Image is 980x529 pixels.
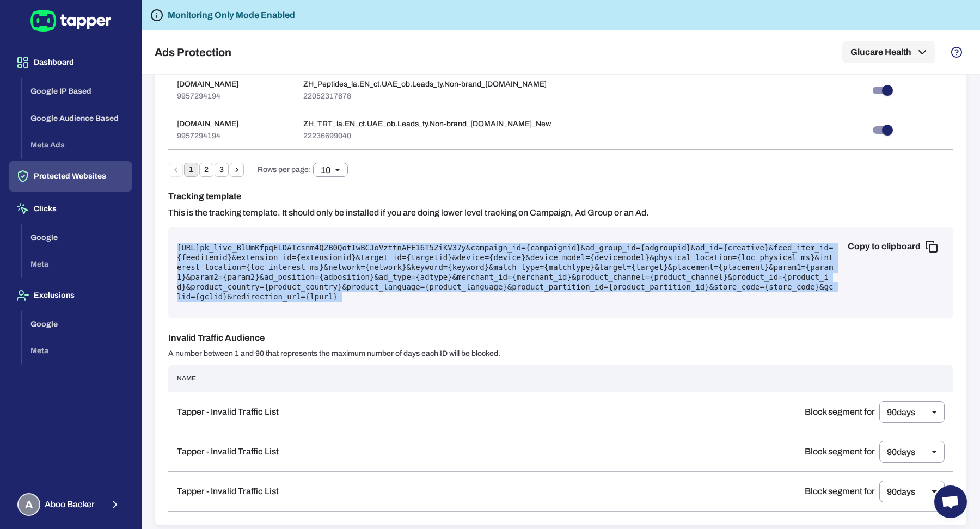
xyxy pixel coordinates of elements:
[839,236,945,257] button: Copy to clipboard
[9,171,132,180] a: Protected Websites
[168,9,295,22] h6: Monitoring Only Mode Enabled
[155,46,231,59] h5: Ads Protection
[22,78,132,105] button: Google IP Based
[22,105,132,132] button: Google Audience Based
[842,41,935,63] button: Glucare Health
[22,318,132,328] a: Google
[184,163,198,177] button: page 1
[9,194,132,224] button: Clicks
[22,113,132,122] a: Google Audience Based
[168,331,500,345] h6: Invalid Traffic Audience
[177,91,238,101] p: 9957294194
[805,407,875,417] p: Block segment for
[45,499,95,510] span: Aboo Backer
[22,224,132,251] button: Google
[177,486,787,497] p: Tapper - Invalid Traffic List
[9,161,132,192] button: Protected Websites
[934,485,967,518] a: Open chat
[177,407,787,417] p: Tapper - Invalid Traffic List
[168,163,244,177] nav: pagination navigation
[258,165,311,175] span: Rows per page:
[168,349,500,359] p: A number between 1 and 90 that represents the maximum number of days each ID will be blocked.
[150,9,163,22] svg: Tapper is not blocking any fraudulent activity for this domain
[177,119,238,129] p: [DOMAIN_NAME]
[313,163,348,177] div: 10
[879,481,945,502] div: 90 days
[22,232,132,241] a: Google
[303,91,547,101] p: 22052317678
[230,163,244,177] button: Go to next page
[177,131,238,141] p: 9957294194
[22,86,132,95] a: Google IP Based
[9,57,132,66] a: Dashboard
[879,441,945,463] div: 90 days
[9,47,132,78] button: Dashboard
[199,163,213,177] button: Go to page 2
[168,190,649,203] h6: Tracking template
[17,493,40,516] div: A
[9,280,132,311] button: Exclusions
[168,365,796,392] th: Name
[805,446,875,457] p: Block segment for
[215,163,229,177] button: Go to page 3
[9,204,132,213] a: Clicks
[22,311,132,338] button: Google
[9,489,132,520] button: AAboo Backer
[177,243,945,302] pre: [URL] pk_live_BlUmKfpqELDATcsnm4QZB0QotIwBCJoVzttnAFE16T5ZiKV37y &campaign_id={campaignid}&ad_gro...
[879,401,945,423] div: 90 days
[303,131,551,141] p: 22236699040
[177,446,787,457] p: Tapper - Invalid Traffic List
[805,486,875,497] p: Block segment for
[303,119,551,129] p: ZH_TRT_la.EN_ct.UAE_ob.Leads_ty.Non-brand_[DOMAIN_NAME]_New
[177,79,238,89] p: [DOMAIN_NAME]
[168,207,649,218] p: This is the tracking template. It should only be installed if you are doing lower level tracking ...
[303,79,547,89] p: ZH_Peptides_la.EN_ct.UAE_ob.Leads_ty.Non-brand_[DOMAIN_NAME]
[9,290,132,299] a: Exclusions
